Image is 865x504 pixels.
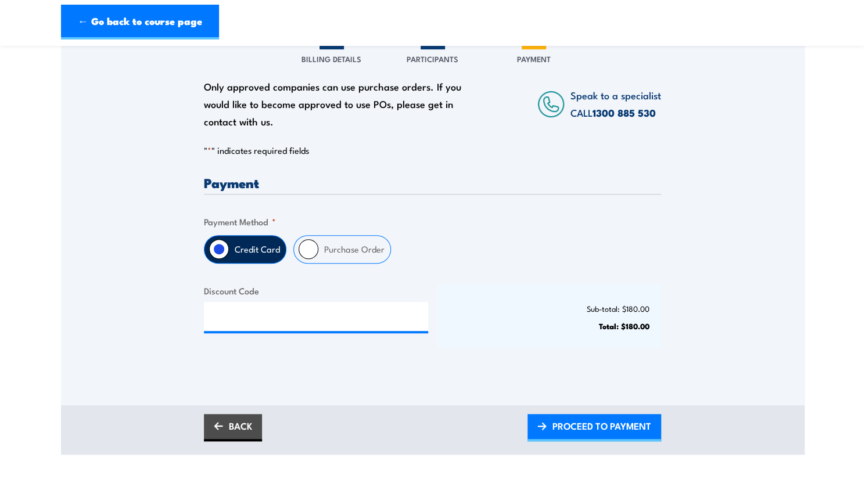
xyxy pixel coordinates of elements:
legend: Payment Method [204,215,276,228]
strong: Total: $180.00 [599,320,649,332]
label: Purchase Order [318,236,390,263]
a: PROCEED TO PAYMENT [527,414,661,441]
a: 1300 885 530 [593,105,656,120]
a: ← Go back to course page [61,5,219,39]
span: Billing Details [302,53,361,64]
h3: Payment [204,176,661,189]
span: Payment [517,53,551,64]
p: " " indicates required fields [204,145,661,156]
span: PROCEED TO PAYMENT [552,411,651,441]
p: Sub-total: $180.00 [449,304,650,313]
div: Only approved companies can use purchase orders. If you would like to become approved to use POs,... [204,78,468,130]
a: BACK [204,414,262,441]
span: Participants [407,53,458,64]
label: Credit Card [229,236,286,263]
label: Discount Code [204,284,428,297]
span: Speak to a specialist CALL [570,88,661,120]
